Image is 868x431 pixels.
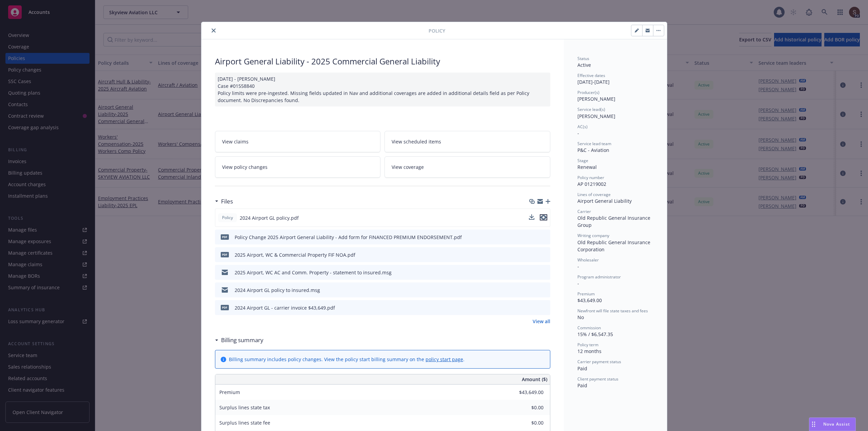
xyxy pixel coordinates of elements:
span: Active [577,62,591,68]
button: preview file [541,287,548,294]
div: [DATE] - [DATE] [577,73,653,85]
span: Surplus lines state fee [219,419,270,426]
span: Service lead(s) [577,106,605,112]
span: Status [577,56,589,61]
span: - [577,130,579,136]
h3: Files [221,197,233,206]
button: preview file [541,251,548,258]
span: Carrier [577,209,591,214]
span: Service lead team [577,141,611,146]
span: Program administrator [577,274,621,280]
button: download file [531,287,536,294]
button: preview file [541,269,548,276]
span: Nova Assist [823,421,850,427]
span: Producer(s) [577,90,599,95]
span: Policy number [577,175,604,180]
span: 15% / $6,547.35 [577,331,613,337]
span: Policy term [577,342,598,348]
span: Stage [577,158,588,163]
a: policy start page [426,356,463,363]
span: - [577,280,579,287]
span: Old Republic General Insurance Group [577,215,652,228]
button: download file [531,304,536,311]
span: AP 01219002 [577,181,606,187]
span: Premium [219,389,240,395]
span: Surplus lines state tax [219,404,270,411]
a: View policy changes [215,156,381,178]
div: [DATE] - [PERSON_NAME] Case #01558840 Policy limits were pre-ingested. Missing fields updated in ... [215,73,550,106]
span: Newfront will file state taxes and fees [577,308,648,314]
span: pdf [221,305,229,310]
span: Policy [429,27,445,34]
span: $43,649.00 [577,297,602,303]
span: [PERSON_NAME] [577,96,615,102]
span: Commission [577,325,601,331]
span: pdf [221,234,229,239]
span: Wholesaler [577,257,599,263]
div: Drag to move [809,418,818,431]
span: Carrier payment status [577,359,621,365]
span: No [577,314,584,320]
div: 2024 Airport GL - carrier invoice $43,649.pdf [235,304,335,311]
span: Lines of coverage [577,192,611,197]
div: Billing summary [215,336,263,345]
span: Old Republic General Insurance Corporation [577,239,652,253]
button: close [210,26,218,35]
button: download file [529,214,534,221]
button: preview file [541,234,548,241]
a: View all [533,318,550,325]
div: Policy Change 2025 Airport General Liability - Add form for FINANCED PREMIUM ENDORSEMENT.pdf [235,234,462,241]
button: download file [531,251,536,258]
span: AC(s) [577,124,588,130]
span: P&C - Aviation [577,147,609,153]
button: download file [529,214,534,220]
span: View claims [222,138,249,145]
span: 2024 Airport GL policy.pdf [240,214,299,221]
button: preview file [540,214,547,221]
a: View coverage [384,156,550,178]
div: 2025 Airport, WC & Commercial Property FIF NOA.pdf [235,251,355,258]
a: View scheduled items [384,131,550,152]
span: Policy [221,215,234,221]
div: Files [215,197,233,206]
div: Airport General Liability - 2025 Commercial General Liability [215,56,550,67]
span: Amount ($) [522,376,547,383]
span: View scheduled items [392,138,441,145]
div: 2025 Airport, WC AC and Comm. Property - statement to insured.msg [235,269,392,276]
span: Writing company [577,233,609,238]
button: Nova Assist [809,417,856,431]
input: 0.00 [504,387,548,397]
input: 0.00 [504,418,548,428]
span: pdf [221,252,229,257]
button: download file [531,234,536,241]
span: 12 months [577,348,601,354]
a: View claims [215,131,381,152]
div: Billing summary includes policy changes. View the policy start billing summary on the . [229,356,465,363]
input: 0.00 [504,403,548,413]
button: preview file [541,304,548,311]
button: download file [531,269,536,276]
h3: Billing summary [221,336,263,345]
span: Premium [577,291,595,297]
button: preview file [540,214,547,220]
span: Renewal [577,164,597,170]
span: Paid [577,365,587,372]
span: Effective dates [577,73,605,78]
span: View coverage [392,163,424,171]
span: - [577,263,579,270]
div: 2024 Airport GL policy to insured.msg [235,287,320,294]
span: Airport General Liability [577,198,632,204]
span: [PERSON_NAME] [577,113,615,119]
span: View policy changes [222,163,268,171]
span: Paid [577,382,587,389]
span: Client payment status [577,376,618,382]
